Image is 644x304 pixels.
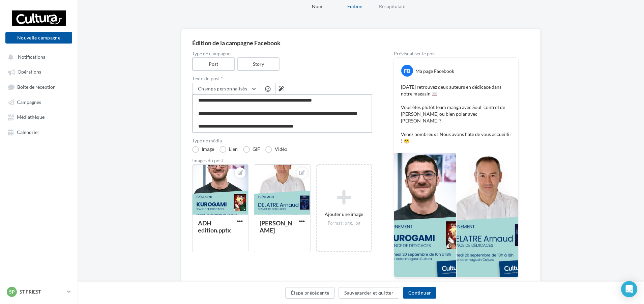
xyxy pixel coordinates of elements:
[339,287,399,299] button: Sauvegarder et quitter
[20,288,64,295] p: ST PRIEST
[237,57,280,71] label: Story
[4,65,74,78] a: Opérations
[621,281,637,297] div: Open Intercom Messenger
[415,68,454,75] div: Ma page Facebook
[401,84,511,144] p: [DATE] retrouvez deux auteurs en dédicace dans notre magasin 📖 Vous êtes plutôt team manga avec S...
[18,54,45,60] span: Notifications
[333,3,376,10] div: Edition
[4,51,71,63] button: Notifications
[243,146,260,153] label: GIF
[198,86,247,91] span: Champs personnalisés
[17,84,56,90] span: Boîte de réception
[219,146,238,153] label: Lien
[192,57,235,71] label: Post
[198,219,231,234] div: ADH edition.pptx
[192,158,372,163] div: Images du post
[4,81,74,93] a: Boîte de réception
[394,51,519,56] div: Prévisualiser le post
[4,126,74,138] a: Calendrier
[5,285,72,298] a: SP ST PRIEST
[4,111,74,123] a: Médiathèque
[192,138,372,143] label: Type de média
[18,69,41,75] span: Opérations
[4,96,74,108] a: Campagnes
[371,3,414,10] div: Récapitulatif
[394,278,519,286] div: La prévisualisation est non-contractuelle
[401,65,413,77] div: FB
[403,287,436,299] button: Continuer
[9,288,15,295] span: SP
[17,129,39,135] span: Calendrier
[193,83,260,94] button: Champs personnalisés
[265,146,287,153] label: Vidéo
[192,76,372,81] label: Texte du post *
[285,287,335,299] button: Étape précédente
[295,3,339,10] div: Nom
[5,32,72,44] button: Nouvelle campagne
[260,219,292,234] div: [PERSON_NAME]
[192,51,372,56] label: Type de campagne
[17,114,45,120] span: Médiathèque
[17,99,41,105] span: Campagnes
[192,40,529,46] div: Édition de la campagne Facebook
[192,146,214,153] label: Image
